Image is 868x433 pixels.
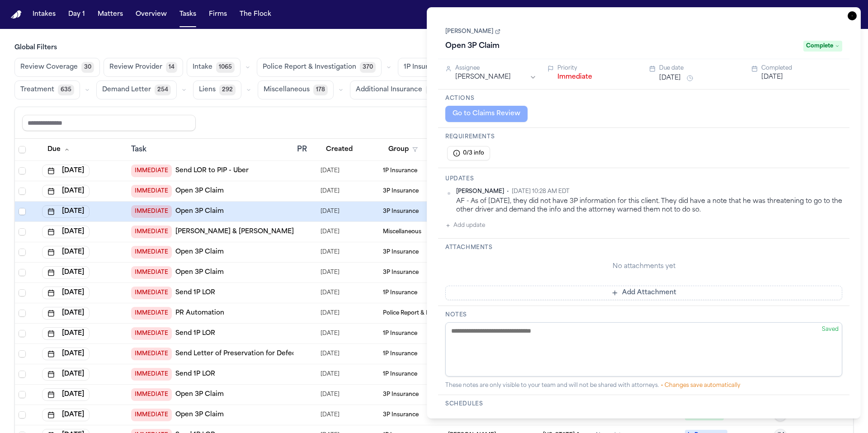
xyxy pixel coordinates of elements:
[96,80,177,99] button: Demand Letter254
[166,62,177,73] span: 14
[14,80,80,99] button: Treatment635
[205,6,231,23] button: Firms
[445,382,842,389] div: These notes are only visible to your team and will not be shared with attorneys.
[81,62,94,73] span: 30
[661,383,741,388] span: • Changes save automatically
[11,10,22,19] a: Home
[360,62,376,73] span: 370
[94,6,127,23] button: Matters
[684,73,695,84] button: Snooze task
[20,63,78,72] span: Review Coverage
[445,286,842,300] button: Add Attachment
[264,85,310,94] span: Miscellaneous
[456,197,842,215] div: AF - As of [DATE], they did not have 3P information for this client. They did have a note that he...
[236,6,275,23] button: The Flock
[404,63,444,72] span: 1P Insurance
[20,85,54,94] span: Treatment
[445,244,842,251] h3: Attachments
[426,85,435,95] span: 0
[219,85,236,95] span: 292
[132,6,170,23] button: Overview
[455,65,537,72] div: Assignee
[557,65,639,72] div: Priority
[803,41,842,52] span: Complete
[445,95,842,102] h3: Actions
[447,146,490,160] button: 0/3 info
[313,85,328,95] span: 178
[193,63,212,72] span: Intake
[176,6,200,23] button: Tasks
[29,6,59,23] button: Intakes
[445,28,500,35] a: [PERSON_NAME]
[356,85,422,94] span: Additional Insurance
[14,43,854,52] h3: Global Filters
[456,188,504,195] span: [PERSON_NAME]
[822,327,839,332] span: Saved
[58,85,74,95] span: 635
[263,63,356,72] span: Police Report & Investigation
[216,62,235,73] span: 1065
[187,58,241,77] button: Intake1065
[557,73,592,82] button: Immediate
[659,65,741,72] div: Due date
[761,65,843,72] div: Completed
[761,73,783,82] button: [DATE]
[193,80,241,99] button: Liens292
[11,10,22,19] img: Finch Logo
[14,58,100,77] button: Review Coverage30
[445,400,842,408] h3: Schedules
[350,80,441,99] button: Additional Insurance0
[155,85,171,95] span: 254
[258,80,334,99] button: Miscellaneous178
[102,85,151,94] span: Demand Letter
[445,311,842,319] h3: Notes
[109,63,162,72] span: Review Provider
[659,74,681,83] button: [DATE]
[65,6,89,23] button: Day 1
[507,188,509,195] span: •
[445,262,842,271] div: No attachments yet
[445,175,842,183] h3: Updates
[445,133,842,141] h3: Requirements
[104,58,183,77] button: Review Provider14
[398,58,470,77] button: 1P Insurance302
[512,188,570,195] span: [DATE] 10:28 AM EDT
[463,150,484,157] span: 0/3 info
[199,85,216,94] span: Liens
[257,58,382,77] button: Police Report & Investigation370
[445,220,485,231] button: Add update
[442,39,503,53] h1: Open 3P Claim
